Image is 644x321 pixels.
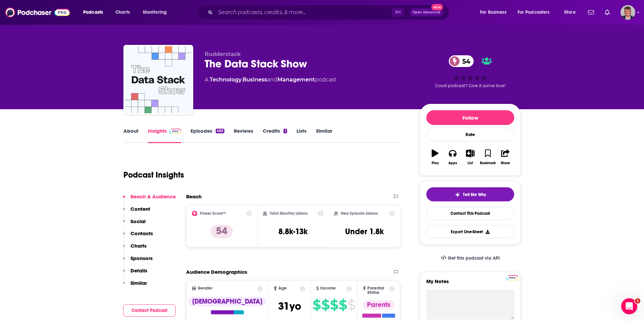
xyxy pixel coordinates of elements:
span: $ [330,300,338,310]
p: Charts [130,243,147,249]
span: and [267,76,277,83]
button: Apps [444,145,461,169]
div: 54Good podcast? Give it some love! [420,51,521,92]
span: Income [320,286,336,291]
a: About [123,128,139,143]
button: Open AdvancedNew [410,8,443,16]
a: Get this podcast via API [435,250,505,266]
span: New [431,4,443,10]
a: Episodes483 [191,128,224,143]
input: Search podcasts, credits, & more... [215,7,392,18]
button: Sponsors [123,255,153,267]
h2: New Episode Listens [341,211,378,216]
a: Reviews [234,128,253,143]
img: tell me why sparkle [455,192,460,197]
button: open menu [138,7,175,18]
p: Details [130,267,147,274]
span: Rudderstack [205,51,241,57]
button: Export One-Sheet [426,225,514,238]
div: Share [501,161,510,165]
a: Credits1 [263,128,287,143]
img: The Data Stack Show [125,46,192,113]
div: List [468,161,473,165]
span: Tell Me Why [463,192,486,197]
button: Reach & Audience [123,193,176,206]
p: Sponsors [130,255,153,261]
a: Similar [316,128,332,143]
p: Social [130,218,146,224]
div: Play [432,161,439,165]
button: open menu [559,7,584,18]
p: Similar [130,280,147,286]
span: 1 [635,298,640,304]
button: open menu [475,7,515,18]
span: $ [321,300,329,310]
span: For Business [480,8,506,17]
a: Charts [111,7,134,18]
h3: Under 1.8k [345,227,384,237]
div: 1 [283,129,287,133]
span: , [241,76,243,83]
a: Show notifications dropdown [602,7,612,18]
img: User Profile [621,5,635,20]
span: 54 [455,55,474,67]
button: Share [497,145,514,169]
button: Play [426,145,444,169]
span: For Podcasters [518,8,550,17]
div: 483 [216,129,224,133]
span: Age [278,286,287,291]
span: $ [347,300,355,310]
div: Bookmark [480,161,496,165]
a: Lists [297,128,307,143]
label: My Notes [426,278,514,290]
a: Contact This Podcast [426,207,514,220]
button: Contact Podcast [123,304,176,317]
button: Follow [426,110,514,125]
div: A podcast [205,76,336,84]
img: Podchaser Pro [506,275,518,280]
h1: Podcast Insights [123,170,184,180]
img: Podchaser - Follow, Share and Rate Podcasts [5,6,70,19]
a: InsightsPodchaser Pro [148,128,181,143]
button: Content [123,206,150,218]
span: Good podcast? Give it some love! [435,83,505,88]
p: Reach & Audience [130,193,176,200]
span: Charts [115,8,130,17]
button: Similar [123,280,147,292]
button: Contacts [123,230,153,243]
button: Show profile menu [621,5,635,20]
span: Gender [198,286,213,291]
span: Open Advanced [413,11,440,14]
span: ⌘ K [392,8,404,17]
a: 54 [449,55,474,67]
span: Logged in as AndyShane [621,5,635,20]
button: Details [123,267,147,280]
button: List [462,145,479,169]
p: Content [130,206,150,212]
span: Parental Status [367,286,388,295]
a: Technology [210,76,241,83]
span: 31 yo [278,300,301,313]
a: Pro website [506,274,518,280]
div: Rate [426,128,514,141]
button: Bookmark [479,145,496,169]
button: open menu [78,7,112,18]
span: $ [313,300,321,310]
a: Show notifications dropdown [585,7,597,18]
button: open menu [513,7,559,18]
h2: Power Score™ [200,211,226,216]
button: Charts [123,243,147,255]
a: Management [277,76,315,83]
h2: Total Monthly Listens [270,211,308,216]
p: 54 [211,225,233,238]
span: Monitoring [143,8,167,17]
div: Parents [363,300,394,310]
span: Podcasts [83,8,103,17]
p: Contacts [130,230,153,237]
h2: Audience Demographics [186,269,247,275]
span: Get this podcast via API [448,255,500,261]
img: Podchaser Pro [169,129,181,134]
button: Social [123,218,146,231]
